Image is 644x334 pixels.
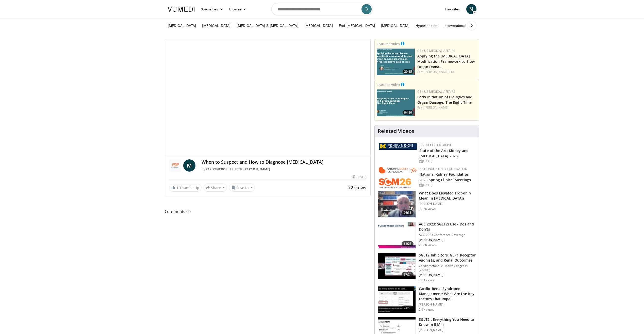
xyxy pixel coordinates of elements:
span: 11:25 [402,241,414,246]
a: Browse [226,4,250,14]
h3: Cardio-Renal Syndrome Management: What Are the Key Factors That Impa… [419,286,476,301]
a: M [183,159,195,172]
p: [PERSON_NAME] [419,238,476,242]
img: 9b11da17-84cb-43c8-bb1f-86317c752f50.png.150x105_q85_crop-smart_upscale.jpg [377,49,415,75]
a: 1 Thumbs Up [169,184,202,192]
img: 5ed80e7a-0811-4ad9-9c3a-04de684f05f4.png.150x105_q85_autocrop_double_scale_upscale_version-0.2.png [379,143,417,150]
p: [PERSON_NAME] [419,328,476,332]
img: b4d418dc-94e0-46e0-a7ce-92c3a6187fbe.png.150x105_q85_crop-smart_upscale.jpg [377,89,415,116]
a: [MEDICAL_DATA] [165,21,199,31]
span: 27:24 [402,272,414,277]
a: N [466,4,476,14]
a: 06:38 What Does Elevated Troponin Mean in [MEDICAL_DATA]? [PERSON_NAME] 99.2K views [378,191,476,218]
h4: When to Suspect and How to Diagnose [MEDICAL_DATA] [202,159,367,165]
a: [MEDICAL_DATA] [199,21,234,31]
a: National Kidney Foundation [419,167,467,171]
p: 29.8K views [419,243,436,247]
img: 79503c0a-d5ce-4e31-88bd-91ebf3c563fb.png.150x105_q85_autocrop_double_scale_upscale_version-0.2.png [379,167,417,188]
a: [MEDICAL_DATA] & [MEDICAL_DATA] [234,21,301,31]
img: P2P Syncro [169,159,181,172]
img: 9258cdf1-0fbf-450b-845f-99397d12d24a.150x105_q85_crop-smart_upscale.jpg [378,222,416,248]
div: Feat. [417,70,477,74]
span: 21:19 [402,306,414,311]
span: 20:45 [403,69,414,74]
span: Comments 0 [165,208,371,215]
div: [DATE] [419,159,475,163]
p: [PERSON_NAME] [419,302,476,307]
span: 1 [176,185,178,190]
a: [US_STATE] Medicine [419,143,452,147]
button: Save to [229,184,255,192]
a: 11:25 ACC 2023: SGLT2i Use - Dos and Don'ts ACC 2023 Conference Coverage [PERSON_NAME] 29.8K views [378,222,476,249]
img: 68880e59-0076-413d-b1a5-e8fc6db9bbc2.150x105_q85_crop-smart_upscale.jpg [378,286,416,313]
video-js: Video Player [165,39,371,155]
a: State of the Art: Kidney and [MEDICAL_DATA] 2025 [419,148,469,158]
a: End-[MEDICAL_DATA] [336,21,378,31]
div: [DATE] [353,175,366,179]
a: P2P Syncro [205,167,226,171]
img: VuMedi Logo [168,7,195,12]
p: 5.9K views [419,308,434,312]
a: Hypertension [412,21,440,31]
a: 20:45 [377,49,415,75]
div: By FEATURING [202,167,367,172]
p: ACC 2023 Conference Coverage [419,233,476,237]
a: [MEDICAL_DATA] [378,21,412,31]
small: Featured Video [377,82,400,87]
a: 21:19 Cardio-Renal Syndrome Management: What Are the Key Factors That Impa… [PERSON_NAME] 5.9K views [378,286,476,313]
p: [PERSON_NAME] [419,273,476,277]
img: 98daf78a-1d22-4ebe-927e-10afe95ffd94.150x105_q85_crop-smart_upscale.jpg [378,191,416,217]
a: Interventional Nephrology [440,21,489,31]
a: [MEDICAL_DATA] [301,21,336,31]
h3: ACC 2023: SGLT2i Use - Dos and Don'ts [419,222,476,232]
a: Applying the [MEDICAL_DATA] Modification Framework to Slow Organ Dama… [417,54,475,69]
h3: What Does Elevated Troponin Mean in [MEDICAL_DATA]? [419,191,476,201]
a: Favorites [442,4,463,14]
h3: SGLT2 Inhibitors, GLP1 Receptor Agonists, and Renal Outcomes [419,253,476,263]
h4: Related Videos [378,128,414,134]
a: [PERSON_NAME] [243,167,270,171]
a: [PERSON_NAME] [424,105,449,110]
a: GSK US Medical Affairs [417,49,455,53]
div: Feat. [417,105,477,110]
a: 27:24 SGLT2 Inhibitors, GLP1 Receptor Agonists, and Renal Outcomes Cardiometabolic Health Congres... [378,253,476,282]
p: [PERSON_NAME] [419,202,476,206]
p: Cardiometabolic Health Congress (CMHC) [419,264,476,272]
span: 72 views [348,185,366,191]
img: 5200eabc-bf1e-448d-82ed-58aa581545cf.150x105_q85_crop-smart_upscale.jpg [378,253,416,279]
h3: SGLT2i: Everything You Need to Know in 5 Min [419,317,476,327]
a: [PERSON_NAME]'Era [424,70,454,74]
p: 99.2K views [419,207,436,211]
a: Specialties [198,4,226,14]
small: Featured Video [377,41,400,46]
a: National Kidney Foundation 2026 Spring Clinical Meetings [419,172,471,182]
a: Early Initiation of Biologics and Organ Damage: The Right Time [417,95,472,105]
button: Share [204,184,227,192]
span: 04:40 [403,110,414,115]
a: GSK US Medical Affairs [417,89,455,94]
p: 9.6K views [419,278,434,282]
input: Search topics, interventions [271,3,373,15]
div: [DATE] [419,183,475,187]
span: 06:38 [402,210,414,215]
a: 04:40 [377,89,415,116]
